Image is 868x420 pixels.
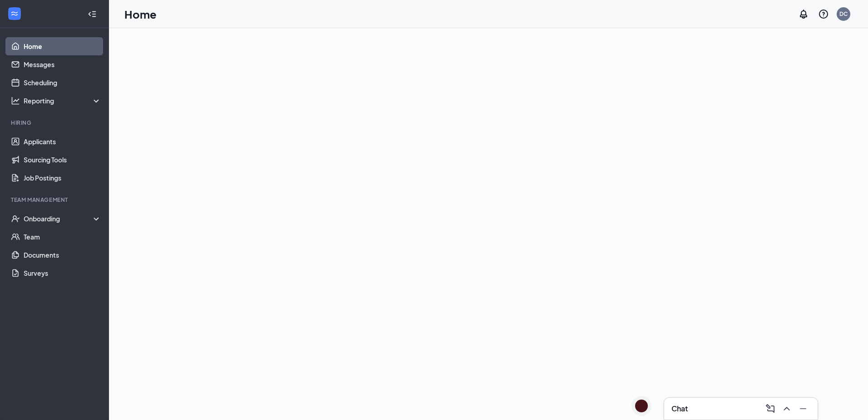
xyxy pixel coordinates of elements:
[24,246,101,264] a: Documents
[24,73,101,92] a: Scheduling
[671,404,688,414] h3: Chat
[798,403,809,414] svg: Minimize
[11,119,99,127] div: Hiring
[24,214,94,223] div: Onboarding
[11,96,20,105] svg: Analysis
[24,169,101,187] a: Job Postings
[24,96,102,105] div: Reporting
[88,10,97,19] svg: Collapse
[24,264,101,282] a: Surveys
[763,401,778,416] button: ComposeMessage
[798,9,809,20] svg: Notifications
[124,6,157,22] h1: Home
[765,403,776,414] svg: ComposeMessage
[11,196,99,204] div: Team Management
[779,401,794,416] button: ChevronUp
[24,151,101,169] a: Sourcing Tools
[24,37,101,55] a: Home
[781,403,792,414] svg: ChevronUp
[839,10,848,18] div: DC
[24,132,101,151] a: Applicants
[24,228,101,246] a: Team
[11,214,20,223] svg: UserCheck
[818,9,829,20] svg: QuestionInfo
[24,55,101,73] a: Messages
[10,9,19,18] svg: WorkstreamLogo
[796,401,810,416] button: Minimize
